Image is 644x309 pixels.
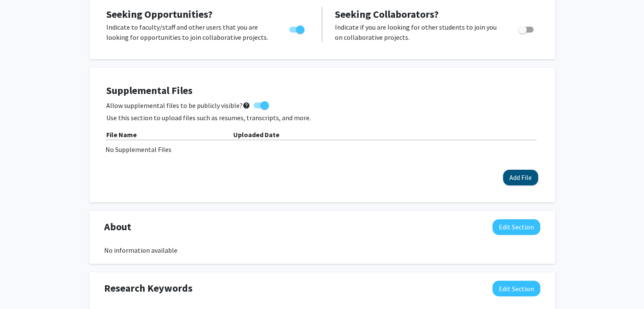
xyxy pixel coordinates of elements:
span: Research Keywords [104,281,193,296]
mat-icon: help [243,100,250,110]
p: Indicate if you are looking for other students to join you on collaborative projects. [335,22,502,42]
b: Uploaded Date [233,130,279,139]
div: Toggle [515,22,538,35]
span: About [104,219,131,235]
div: No Supplemental Files [105,144,539,154]
h4: Supplemental Files [106,85,538,97]
div: No information available [104,245,540,255]
p: Indicate to faculty/staff and other users that you are looking for opportunities to join collabor... [106,22,273,42]
button: Edit Research Keywords [492,281,540,296]
p: Use this section to upload files such as resumes, transcripts, and more. [106,113,538,123]
span: Allow supplemental files to be publicly visible? [106,100,250,110]
span: Seeking Collaborators? [335,8,439,21]
b: File Name [106,130,137,139]
iframe: Chat [6,271,36,303]
span: Seeking Opportunities? [106,8,213,21]
div: Toggle [286,22,309,35]
button: Edit About [492,219,540,235]
button: Add File [503,170,538,185]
